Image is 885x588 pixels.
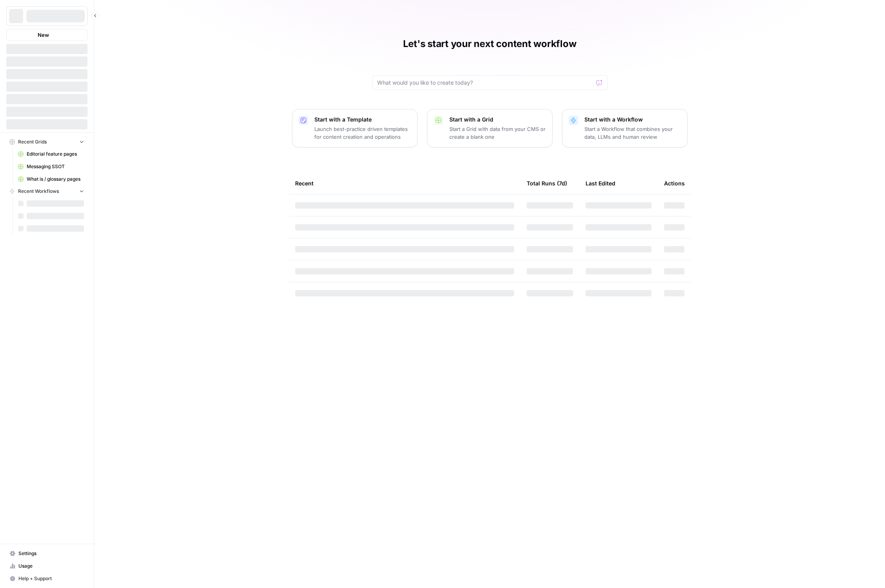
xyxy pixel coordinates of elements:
[18,550,84,557] span: Settings
[427,109,553,147] button: Start with a GridStart a Grid with data from your CMS or create a blank one
[584,116,681,123] p: Start with a Workflow
[6,560,88,572] a: Usage
[6,185,88,197] button: Recent Workflows
[18,575,84,582] span: Help + Support
[586,172,615,194] div: Last Edited
[6,29,88,41] button: New
[18,138,47,145] span: Recent Grids
[6,136,88,148] button: Recent Grids
[403,38,577,50] h1: Let's start your next content workflow
[38,31,49,39] span: New
[15,173,88,185] a: What is / glossary pages
[27,151,84,158] span: Editorial feature pages
[584,125,681,141] p: Start a Workflow that combines your data, LLMs and human review
[18,188,59,195] span: Recent Workflows
[292,109,418,147] button: Start with a TemplateLaunch best-practice driven templates for content creation and operations
[15,148,88,160] a: Editorial feature pages
[18,563,84,570] span: Usage
[6,547,88,560] a: Settings
[562,109,688,147] button: Start with a WorkflowStart a Workflow that combines your data, LLMs and human review
[377,79,593,87] input: What would you like to create today?
[449,125,546,141] p: Start a Grid with data from your CMS or create a blank one
[15,160,88,173] a: Messaging SSOT
[27,176,84,183] span: What is / glossary pages
[314,116,411,123] p: Start with a Template
[27,163,84,170] span: Messaging SSOT
[664,172,685,194] div: Actions
[314,125,411,141] p: Launch best-practice driven templates for content creation and operations
[6,572,88,585] button: Help + Support
[295,172,514,194] div: Recent
[449,116,546,123] p: Start with a Grid
[527,172,567,194] div: Total Runs (7d)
